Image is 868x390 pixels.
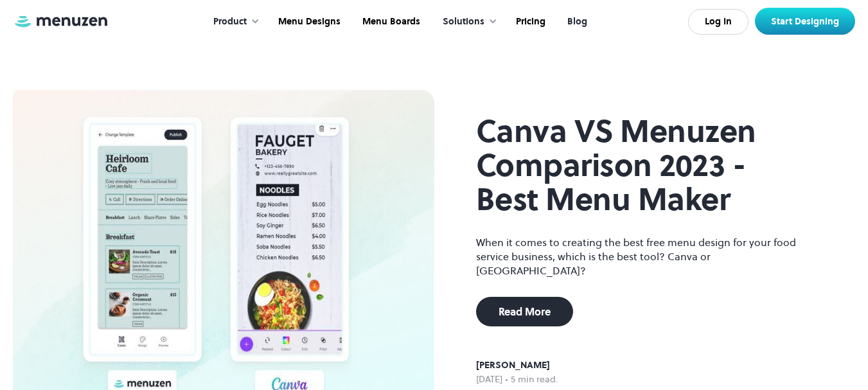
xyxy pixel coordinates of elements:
p: When it comes to creating the best free menu design for your food service business, which is the ... [476,235,814,278]
div: Read More [499,306,551,317]
a: Read More [476,297,573,326]
a: Log In [688,9,748,35]
div: Product [213,15,247,29]
a: Blog [555,2,597,42]
div: [DATE] [476,373,502,387]
a: Menu Boards [350,2,430,42]
a: Start Designing [755,8,855,35]
a: Menu Designs [266,2,350,42]
div: [PERSON_NAME] [476,359,558,373]
a: Pricing [504,2,555,42]
div: Solutions [443,15,484,29]
div: 5 min read. [511,373,558,387]
div: Solutions [430,2,504,42]
h1: Canva VS Menuzen Comparison 2023 - Best Menu Maker [476,114,814,216]
div: Product [200,2,266,42]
